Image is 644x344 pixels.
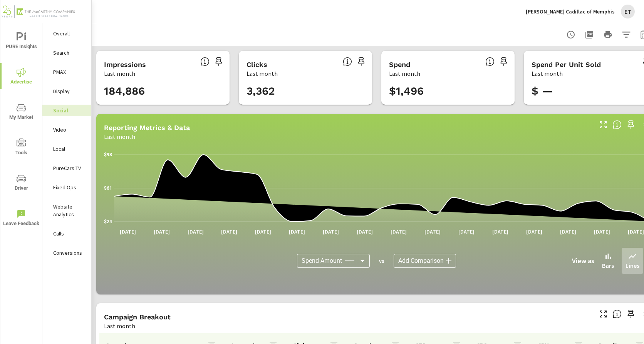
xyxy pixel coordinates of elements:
[114,228,141,235] p: [DATE]
[42,247,91,259] div: Conversions
[250,228,277,235] p: [DATE]
[104,132,135,141] p: Last month
[53,68,85,76] p: PMAX
[3,103,40,122] span: My Market
[3,209,40,228] span: Leave Feedback
[526,8,615,15] p: [PERSON_NAME] Cadillac of Memphis
[104,185,112,191] text: $61
[612,309,622,319] span: This is a summary of Social performance results by campaign. Each column can be sorted.
[612,120,622,129] span: Understand Social data over time and see how metrics compare to each other.
[625,308,637,320] span: Save this to your personalized report
[42,47,91,58] div: Search
[398,257,444,265] span: Add Comparison
[53,87,85,95] p: Display
[389,69,420,78] p: Last month
[104,69,135,78] p: Last month
[621,5,635,18] div: ET
[485,57,495,66] span: The amount of money spent on advertising during the period.
[53,30,85,37] p: Overall
[394,254,456,268] div: Add Comparison
[389,85,507,98] h3: $1,496
[419,228,446,235] p: [DATE]
[247,60,267,68] h5: Clicks
[42,28,91,39] div: Overall
[53,126,85,134] p: Video
[3,174,40,193] span: Driver
[597,308,609,320] button: Make Fullscreen
[53,49,85,57] p: Search
[582,27,597,42] button: "Export Report to PDF"
[42,143,91,155] div: Local
[597,119,609,131] button: Make Fullscreen
[532,69,563,78] p: Last month
[555,228,582,235] p: [DATE]
[602,261,614,270] p: Bars
[247,85,364,98] h3: 3,362
[589,228,615,235] p: [DATE]
[625,119,637,131] span: Save this to your personalized report
[200,57,210,66] span: The number of times an ad was shown on your behalf.
[42,124,91,135] div: Video
[389,60,410,68] h5: Spend
[216,228,243,235] p: [DATE]
[498,55,510,68] span: Save this to your personalized report
[53,145,85,153] p: Local
[42,162,91,174] div: PureCars TV
[3,139,40,157] span: Tools
[619,27,634,42] button: Apply Filters
[521,228,548,235] p: [DATE]
[213,55,225,68] span: Save this to your personalized report
[53,184,85,191] p: Fixed Ops
[104,321,135,331] p: Last month
[351,228,378,235] p: [DATE]
[104,124,190,132] h5: Reporting Metrics & Data
[3,32,40,51] span: PURE Insights
[42,228,91,239] div: Calls
[104,313,171,321] h5: Campaign Breakout
[532,60,601,68] h5: Spend Per Unit Sold
[343,57,352,66] span: The number of times an ad was clicked by a consumer.
[104,219,112,224] text: $24
[182,228,209,235] p: [DATE]
[104,85,222,98] h3: 184,886
[53,249,85,257] p: Conversions
[42,66,91,78] div: PMAX
[53,203,85,218] p: Website Analytics
[297,254,370,268] div: Spend Amount
[104,60,146,68] h5: Impressions
[626,261,639,270] p: Lines
[104,152,112,157] text: $98
[487,228,514,235] p: [DATE]
[3,68,40,87] span: Advertise
[355,55,367,68] span: Save this to your personalized report
[385,228,412,235] p: [DATE]
[370,257,394,264] p: vs
[572,257,594,265] h6: View as
[42,201,91,220] div: Website Analytics
[283,228,310,235] p: [DATE]
[53,164,85,172] p: PureCars TV
[148,228,175,235] p: [DATE]
[247,69,278,78] p: Last month
[600,27,615,42] button: Print Report
[53,107,85,114] p: Social
[0,23,42,235] div: nav menu
[53,230,85,237] p: Calls
[42,182,91,193] div: Fixed Ops
[302,257,342,265] span: Spend Amount
[453,228,480,235] p: [DATE]
[317,228,344,235] p: [DATE]
[42,105,91,116] div: Social
[42,85,91,97] div: Display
